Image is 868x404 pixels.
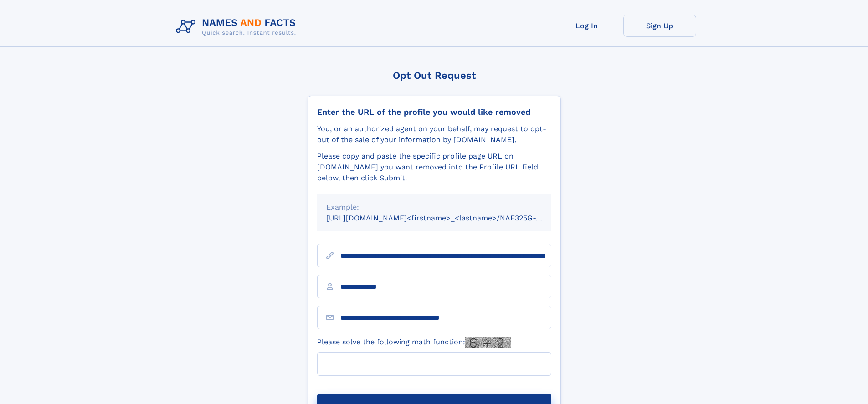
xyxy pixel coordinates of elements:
[623,15,696,37] a: Sign Up
[317,107,551,117] div: Enter the URL of the profile you would like removed
[317,123,551,145] div: You, or an authorized agent on your behalf, may request to opt-out of the sale of your informatio...
[317,151,551,184] div: Please copy and paste the specific profile page URL on [DOMAIN_NAME] you want removed into the Pr...
[172,15,303,39] img: Logo Names and Facts
[308,70,561,81] div: Opt Out Request
[326,214,569,222] small: [URL][DOMAIN_NAME]<firstname>_<lastname>/NAF325G-xxxxxxxx
[317,337,511,348] label: Please solve the following math function:
[326,202,542,213] div: Example:
[550,15,623,37] a: Log In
